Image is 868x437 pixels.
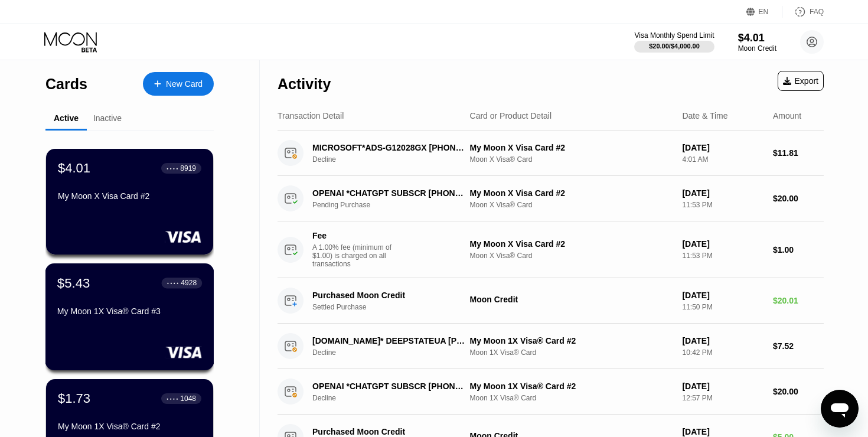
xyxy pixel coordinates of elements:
div: Amount [773,111,801,120]
div: OPENAI *CHATGPT SUBSCR [PHONE_NUMBER] USDeclineMy Moon 1X Visa® Card #2Moon 1X Visa® Card[DATE]12... [278,369,824,415]
div: Decline [312,394,477,402]
div: Purchased Moon Credit [312,427,465,436]
iframe: Button to launch messaging window [821,390,859,428]
div: [DATE] [682,291,763,300]
div: Purchased Moon Credit [312,291,465,300]
div: New Card [166,79,203,89]
div: ● ● ● ● [167,397,178,400]
div: $1.00 [773,245,824,255]
div: Card or Product Detail [470,111,552,120]
div: Inactive [93,113,122,123]
div: 11:53 PM [682,201,763,209]
div: Transaction Detail [278,111,344,120]
div: Cards [45,76,87,93]
div: [DATE] [682,381,763,391]
div: My Moon 1X Visa® Card #2 [470,336,673,345]
div: Fee [312,231,395,240]
div: [DATE] [682,427,763,436]
div: My Moon 1X Visa® Card #2 [58,422,201,431]
div: Moon Credit [470,295,673,304]
div: OPENAI *CHATGPT SUBSCR [PHONE_NUMBER] US [312,381,465,391]
div: [DATE] [682,336,763,345]
div: EN [746,6,782,18]
div: Purchased Moon CreditSettled PurchaseMoon Credit[DATE]11:50 PM$20.01 [278,278,824,324]
div: ● ● ● ● [167,281,179,285]
div: OPENAI *CHATGPT SUBSCR [PHONE_NUMBER] USPending PurchaseMy Moon X Visa Card #2Moon X Visa® Card[D... [278,176,824,221]
div: Settled Purchase [312,303,477,311]
div: $5.43● ● ● ●4928My Moon 1X Visa® Card #3 [46,264,213,370]
div: Activity [278,76,331,93]
div: 4:01 AM [682,155,763,164]
div: MICROSOFT*ADS-G12028GX [PHONE_NUMBER] IEDeclineMy Moon X Visa Card #2Moon X Visa® Card[DATE]4:01 ... [278,131,824,176]
div: Export [778,71,824,91]
div: Moon 1X Visa® Card [470,348,673,357]
div: Moon X Visa® Card [470,155,673,164]
div: My Moon X Visa Card #2 [470,143,673,152]
div: [DOMAIN_NAME]* DEEPSTATEUA [PHONE_NUMBER] USDeclineMy Moon 1X Visa® Card #2Moon 1X Visa® Card[DAT... [278,324,824,369]
div: $20.00 [773,387,824,396]
div: My Moon 1X Visa® Card #2 [470,381,673,391]
div: 11:50 PM [682,303,763,311]
div: $11.81 [773,148,824,158]
div: Visa Monthly Spend Limit [634,31,714,40]
div: $4.01● ● ● ●8919My Moon X Visa Card #2 [46,149,213,255]
div: MICROSOFT*ADS-G12028GX [PHONE_NUMBER] IE [312,143,465,152]
div: Pending Purchase [312,201,477,209]
div: Decline [312,348,477,357]
div: $4.01Moon Credit [738,32,776,53]
div: 12:57 PM [682,394,763,402]
div: FeeA 1.00% fee (minimum of $1.00) is charged on all transactionsMy Moon X Visa Card #2Moon X Visa... [278,221,824,278]
div: 8919 [180,164,196,172]
div: FAQ [782,6,824,18]
div: $7.52 [773,341,824,351]
div: Moon 1X Visa® Card [470,394,673,402]
div: Moon X Visa® Card [470,252,673,260]
div: EN [759,8,769,16]
div: My Moon X Visa Card #2 [470,239,673,249]
div: Visa Monthly Spend Limit$20.00/$4,000.00 [634,31,714,53]
div: Export [783,76,818,86]
div: [DATE] [682,188,763,198]
div: $1.73 [58,391,90,406]
div: $4.01 [58,161,90,176]
div: $5.43 [57,275,90,291]
div: Active [54,113,79,123]
div: $20.01 [773,296,824,305]
div: OPENAI *CHATGPT SUBSCR [PHONE_NUMBER] US [312,188,465,198]
div: 1048 [180,394,196,403]
div: [DATE] [682,239,763,249]
div: ● ● ● ● [167,167,178,170]
div: 11:53 PM [682,252,763,260]
div: [DOMAIN_NAME]* DEEPSTATEUA [PHONE_NUMBER] US [312,336,465,345]
div: A 1.00% fee (minimum of $1.00) is charged on all transactions [312,243,401,268]
div: $20.00 / $4,000.00 [649,43,700,50]
div: Moon Credit [738,44,776,53]
div: Decline [312,155,477,164]
div: 10:42 PM [682,348,763,357]
div: My Moon 1X Visa® Card #3 [57,306,202,316]
div: 4928 [181,279,197,287]
div: My Moon X Visa Card #2 [58,191,201,201]
div: [DATE] [682,143,763,152]
div: My Moon X Visa Card #2 [470,188,673,198]
div: Date & Time [682,111,727,120]
div: New Card [143,72,214,96]
div: FAQ [810,8,824,16]
div: Moon X Visa® Card [470,201,673,209]
div: $4.01 [738,32,776,44]
div: $20.00 [773,194,824,203]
